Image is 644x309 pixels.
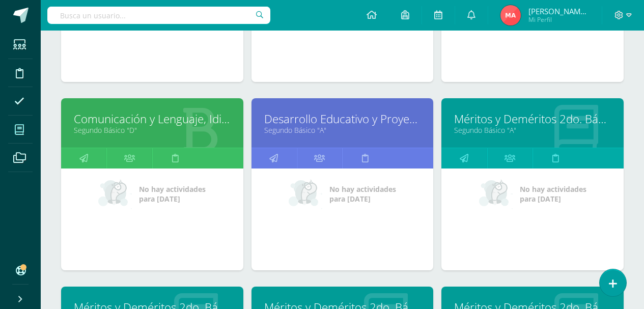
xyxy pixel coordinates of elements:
[454,125,611,135] a: Segundo Básico "A"
[74,111,231,127] a: Comunicación y Lenguaje, Idioma Español
[139,184,206,204] span: No hay actividades para [DATE]
[454,111,611,127] a: Méritos y Deméritos 2do. Básico "A"
[47,7,270,24] input: Busca un usuario...
[520,184,586,204] span: No hay actividades para [DATE]
[528,6,590,16] span: [PERSON_NAME] de los Angeles
[264,111,421,127] a: Desarrollo Educativo y Proyecto de Vida
[500,5,521,25] img: 09f555c855daf529ee510278f1ca1ec7.png
[74,125,231,135] a: Segundo Básico "D"
[98,179,132,209] img: no_activities_small.png
[289,179,322,209] img: no_activities_small.png
[528,15,590,24] span: Mi Perfil
[479,179,513,209] img: no_activities_small.png
[329,184,396,204] span: No hay actividades para [DATE]
[264,125,421,135] a: Segundo Básico "A"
